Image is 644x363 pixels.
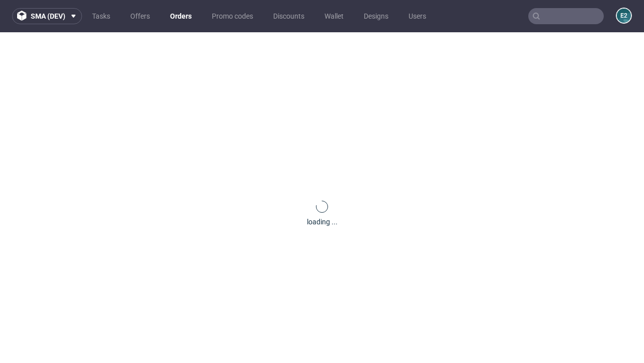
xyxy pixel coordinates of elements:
a: Orders [164,8,198,24]
a: Designs [358,8,394,24]
a: Offers [124,8,156,24]
div: loading ... [307,217,338,227]
a: Promo codes [206,8,259,24]
a: Tasks [86,8,116,24]
a: Wallet [318,8,350,24]
figcaption: e2 [617,9,631,23]
span: sma (dev) [31,13,65,20]
a: Users [403,8,432,24]
a: Discounts [267,8,310,24]
button: sma (dev) [12,8,82,24]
